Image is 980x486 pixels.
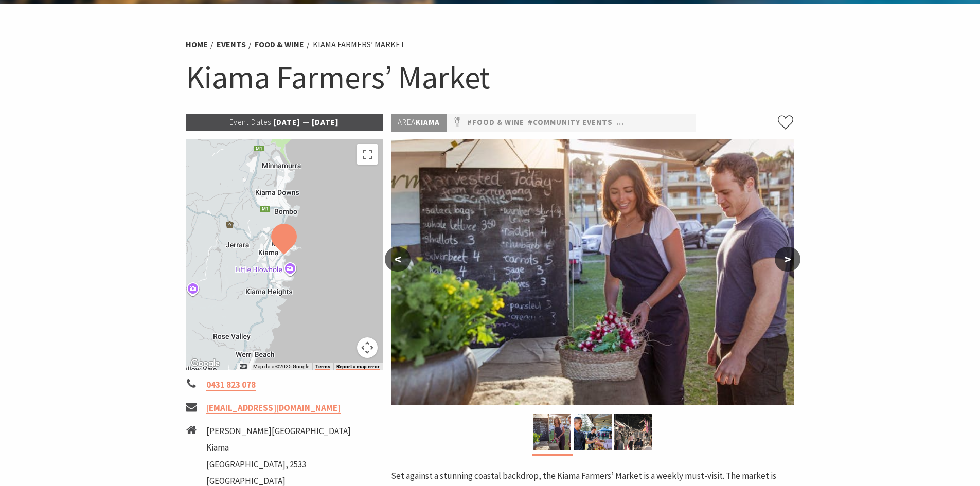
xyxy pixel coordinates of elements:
span: Event Dates: [229,117,273,127]
a: Open this area in Google Maps (opens a new window) [188,357,222,370]
a: Events [217,39,246,50]
a: #Food & Wine [467,116,524,129]
a: Food & Wine [255,39,304,50]
li: Kiama [206,441,351,455]
p: Kiama [391,114,447,132]
a: [EMAIL_ADDRESS][DOMAIN_NAME] [206,402,341,414]
a: #Family Friendly [616,116,687,129]
li: Kiama Farmers’ Market [313,38,405,51]
p: [DATE] — [DATE] [186,114,383,131]
img: Kiama-Farmers-Market-Credit-DNSW [574,414,612,450]
a: Home [186,39,208,50]
img: Google [188,357,222,370]
img: Kiama-Farmers-Market-Credit-DNSW [391,139,794,405]
button: Toggle fullscreen view [357,144,378,165]
button: Map camera controls [357,337,378,358]
a: #Community Events [528,116,613,129]
li: [PERSON_NAME][GEOGRAPHIC_DATA] [206,424,351,438]
button: > [775,247,800,272]
img: Kiama-Farmers-Market-Credit-DNSW [533,414,571,450]
a: #Markets [691,116,733,129]
a: 0431 823 078 [206,379,256,391]
span: Area [398,117,416,127]
img: Kiama Farmers Market [614,414,652,450]
a: Report a map error [336,364,380,370]
button: < [385,247,411,272]
a: Terms (opens in new tab) [315,364,330,370]
h1: Kiama Farmers’ Market [186,57,795,98]
button: Keyboard shortcuts [240,363,247,370]
li: [GEOGRAPHIC_DATA], 2533 [206,458,351,472]
span: Map data ©2025 Google [253,364,309,369]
